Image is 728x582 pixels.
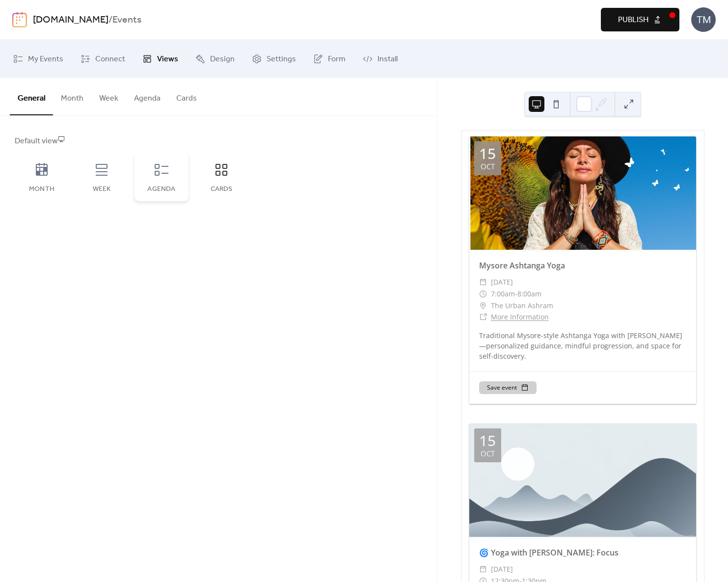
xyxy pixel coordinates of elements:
div: 15 [479,146,496,161]
span: Views [157,52,178,67]
img: logo [12,12,27,27]
div: ​ [479,311,487,323]
a: Mysore Ashtanga Yoga [479,260,565,271]
span: [DATE] [491,563,513,575]
div: TM [691,7,716,32]
div: 🌀 Yoga with [PERSON_NAME]: Focus [469,547,696,558]
a: Connect [73,44,133,74]
span: The Urban Ashram [491,300,553,312]
span: 7:00am [491,288,515,300]
div: ​ [479,563,487,575]
button: Save event [479,381,537,394]
a: [DOMAIN_NAME] [33,11,108,29]
button: Week [91,78,126,114]
b: Events [112,11,141,29]
span: Settings [267,52,296,67]
button: General [10,78,53,115]
div: Oct [481,450,495,457]
b: / [108,11,112,29]
div: Week [84,185,119,193]
div: ​ [479,276,487,288]
a: Form [306,44,353,74]
div: 15 [479,433,496,448]
div: Default view [15,135,420,147]
span: Publish [618,14,648,26]
span: My Events [28,52,63,67]
span: 8:00am [517,288,541,300]
a: Settings [244,44,303,74]
button: Month [53,78,91,114]
div: Month [25,185,59,193]
div: ​ [479,288,487,300]
span: Form [328,52,346,67]
span: Install [377,52,398,67]
div: Agenda [144,185,179,193]
div: ​ [479,300,487,312]
a: More Information [491,312,549,321]
span: Connect [95,52,125,67]
button: Publish [601,8,679,31]
div: Traditional Mysore-style Ashtanga Yoga with [PERSON_NAME]—personalized guidance, mindful progress... [469,330,696,361]
button: Cards [168,78,205,114]
a: My Events [6,44,71,74]
a: Design [188,44,242,74]
div: Oct [481,163,495,170]
a: Views [135,44,186,74]
span: - [515,288,517,300]
span: Design [210,52,235,67]
span: [DATE] [491,276,513,288]
div: Cards [204,185,239,193]
button: Agenda [126,78,168,114]
a: Install [355,44,405,74]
